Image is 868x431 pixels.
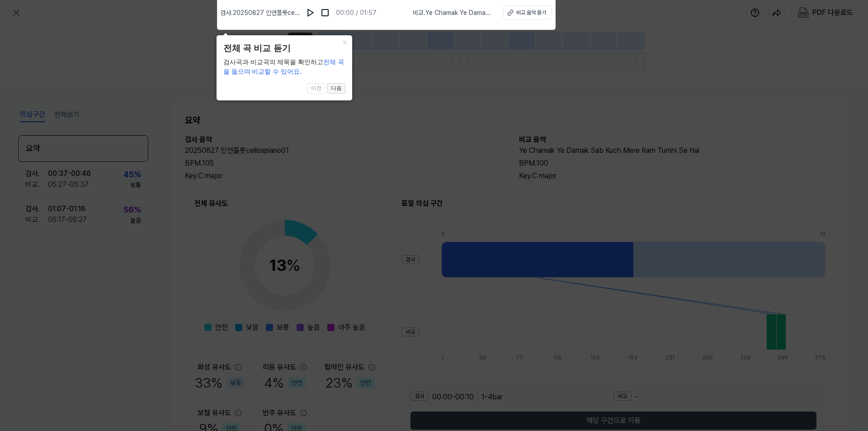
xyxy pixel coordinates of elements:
[516,9,546,17] div: 비교 음악 듣기
[223,58,344,75] span: 전체 곡을 들으며 비교할 수 있어요.
[223,57,345,76] div: 검사곡과 비교곡의 제목을 확인하고
[336,8,377,18] div: 00:00 / 01:57
[503,5,552,20] button: 비교 음악 듣기
[413,8,492,18] span: 비교 . Ye Chamak Ye Damak Sab Kuch Mere Ram Tumhi Se Hai
[327,83,345,94] button: 다음
[223,42,345,55] header: 전체 곡 비교 듣기
[321,8,330,17] img: stop
[220,8,300,18] span: 검사 . 20250827 인연플룻cellospiano01
[306,8,315,17] img: play
[338,35,352,48] button: Close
